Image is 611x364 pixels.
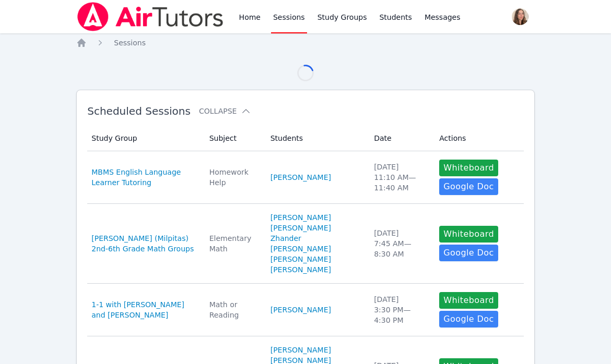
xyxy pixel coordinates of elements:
a: Sessions [114,38,146,48]
nav: Breadcrumb [76,38,535,48]
span: Sessions [114,39,146,47]
a: [PERSON_NAME] Zhander [PERSON_NAME] [271,223,361,254]
a: Google Doc [439,245,498,261]
a: Google Doc [439,311,498,327]
div: [DATE] 11:10 AM — 11:40 AM [374,162,427,193]
span: Scheduled Sessions [87,105,191,117]
a: Google Doc [439,178,498,195]
div: Homework Help [209,167,258,188]
tr: [PERSON_NAME] (Milpitas) 2nd-6th Grade Math GroupsElementary Math[PERSON_NAME][PERSON_NAME] Zhand... [87,204,524,284]
th: Subject [203,126,264,151]
a: [PERSON_NAME] [271,264,331,275]
a: 1-1 with [PERSON_NAME] and [PERSON_NAME] [91,299,196,320]
button: Whiteboard [439,292,498,309]
tr: MBMS English Language Learner TutoringHomework Help[PERSON_NAME][DATE]11:10 AM—11:40 AMWhiteboard... [87,151,524,204]
th: Students [264,126,368,151]
a: [PERSON_NAME] (Milpitas) 2nd-6th Grade Math Groups [91,233,196,254]
span: Messages [425,12,461,22]
a: [PERSON_NAME] [271,172,331,183]
a: MBMS English Language Learner Tutoring [91,167,196,188]
th: Actions [433,126,524,151]
a: [PERSON_NAME] [271,212,331,223]
button: Whiteboard [439,160,498,176]
button: Whiteboard [439,226,498,242]
button: Collapse [199,106,251,116]
th: Date [368,126,433,151]
img: Air Tutors [76,2,224,31]
tr: 1-1 with [PERSON_NAME] and [PERSON_NAME]Math or Reading[PERSON_NAME][DATE]3:30 PM—4:30 PMWhiteboa... [87,284,524,336]
div: [DATE] 3:30 PM — 4:30 PM [374,294,427,325]
a: [PERSON_NAME] [271,345,331,355]
a: [PERSON_NAME] [271,254,331,264]
div: [DATE] 7:45 AM — 8:30 AM [374,228,427,259]
th: Study Group [87,126,203,151]
a: [PERSON_NAME] [271,305,331,315]
div: Math or Reading [209,299,258,320]
div: Elementary Math [209,233,258,254]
